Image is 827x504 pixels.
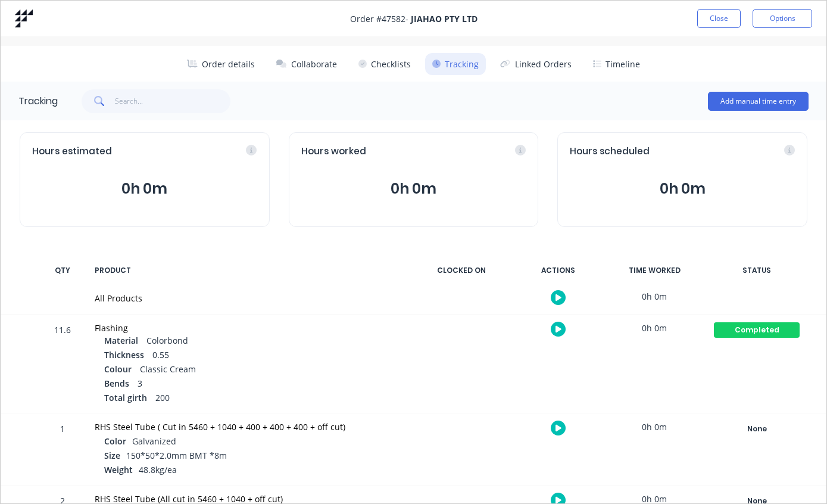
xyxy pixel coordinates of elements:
[95,322,402,334] div: Flashing
[570,145,650,158] span: Hours scheduled
[104,435,126,447] span: Color
[45,415,80,485] div: 1
[180,53,262,75] button: Order details
[104,334,138,347] span: Material
[301,145,366,158] span: Hours worked
[18,94,58,108] div: Tracking
[350,13,478,25] span: Order # 47582 -
[104,449,120,462] span: Size
[513,258,603,283] div: ACTIONS
[104,349,402,363] div: 0.55
[493,53,579,75] button: Linked Orders
[753,9,812,28] button: Options
[714,322,800,338] div: Completed
[104,349,144,361] span: Thickness
[714,421,800,437] div: None
[713,421,800,437] button: None
[88,258,410,283] div: PRODUCT
[104,377,129,390] span: Bends
[126,450,227,461] span: 150*50*2.0mm BMT *8m
[95,421,402,433] div: RHS Steel Tube ( Cut in 5460 + 1040 + 400 + 400 + 400 + off cut)
[411,13,478,24] strong: JIAHAO PTY LTD
[45,258,80,283] div: QTY
[269,53,344,75] button: Collaborate
[104,391,402,406] div: 200
[15,10,33,27] img: Factory
[610,413,699,440] div: 0h 0m
[104,363,132,375] span: Colour
[32,178,257,200] button: 0h 0m
[351,53,418,75] button: Checklists
[610,258,699,283] div: TIME WORKED
[610,315,699,341] div: 0h 0m
[417,258,506,283] div: CLOCKED ON
[104,363,402,377] div: Classic Cream
[586,53,647,75] button: Timeline
[425,53,486,75] button: Tracking
[104,334,402,349] div: Colorbond
[570,178,795,200] button: 0h 0m
[706,258,807,283] div: STATUS
[104,377,402,391] div: 3
[139,464,177,475] span: 48.8kg/ea
[95,292,402,304] div: All Products
[115,89,231,113] input: Search...
[610,283,699,310] div: 0h 0m
[132,435,176,447] span: Galvanized
[708,92,809,111] button: Add manual time entry
[104,391,147,404] span: Total girth
[45,316,80,413] div: 11.6
[697,9,741,28] button: Close
[32,145,112,158] span: Hours estimated
[713,322,800,338] button: Completed
[104,463,133,476] span: Weight
[301,178,526,200] button: 0h 0m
